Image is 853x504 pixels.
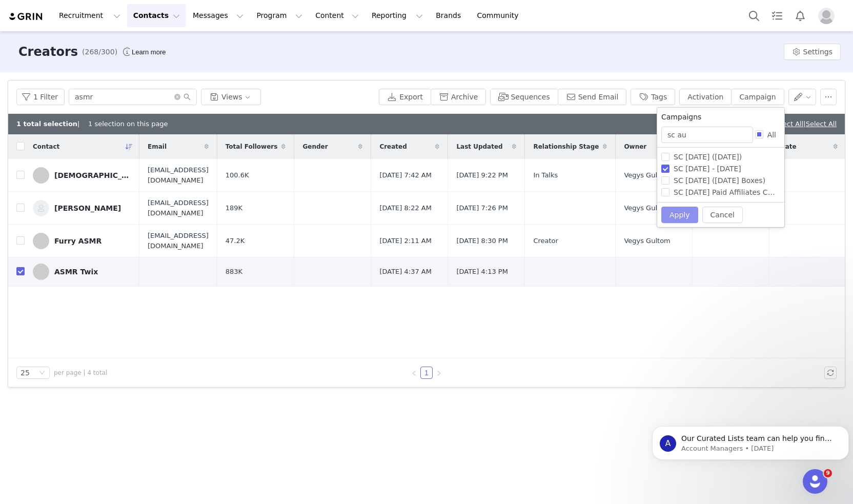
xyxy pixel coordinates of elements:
[702,207,743,223] button: Cancel
[731,89,784,105] button: Campaign
[661,112,701,123] span: Campaigns
[420,367,433,379] li: 1
[803,469,827,494] iframe: Intercom live chat
[226,203,242,213] span: 189K
[456,142,502,151] span: Last Updated
[148,198,209,218] span: [EMAIL_ADDRESS][DOMAIN_NAME]
[818,8,835,24] img: placeholder-profile.jpg
[661,207,698,223] button: Apply
[456,267,507,277] span: [DATE] 4:13 PM
[226,236,245,246] span: 47.2K
[624,236,670,246] span: Vegys Gultom
[669,165,745,173] span: SC [DATE] - [DATE]
[33,233,131,249] a: Furry ASMR
[789,4,811,27] button: Notifications
[379,236,432,246] span: [DATE] 2:11 AM
[661,127,753,143] input: Search
[33,200,49,216] img: be4d6550-821b-46c1-91dc-e6c2686e717b--s.jpg
[806,120,837,128] a: Select All
[456,170,507,180] span: [DATE] 9:22 PM
[8,12,44,22] img: grin logo
[784,44,841,60] button: Settings
[226,170,249,180] span: 100.6K
[490,89,558,105] button: Sequences
[431,89,486,105] button: Archive
[679,89,732,105] button: Activation
[379,170,432,180] span: [DATE] 7:42 AM
[669,153,746,161] span: SC [DATE] ([DATE])
[624,142,646,151] span: Owner
[624,170,670,180] span: Vegys Gultom
[148,165,209,185] span: [EMAIL_ADDRESS][DOMAIN_NAME]
[408,367,420,379] li: Previous Page
[69,89,197,105] input: Search...
[533,236,558,246] span: Creator
[18,43,78,61] h3: Creators
[21,367,30,378] div: 25
[379,89,431,105] button: Export
[812,8,845,24] button: Profile
[533,170,558,180] span: In Talks
[624,203,670,213] span: Vegys Gultom
[558,89,627,105] button: Send Email
[33,142,59,151] span: Contact
[39,370,45,377] i: icon: down
[148,231,209,251] span: [EMAIL_ADDRESS][DOMAIN_NAME]
[302,142,328,151] span: Gender
[669,176,769,185] span: SC [DATE] ([DATE] Boxes)
[379,267,432,277] span: [DATE] 4:37 AM
[16,120,77,128] b: 1 total selection
[778,142,796,151] span: State
[803,120,837,128] span: |
[669,188,803,196] span: SC [DATE] Paid Affiliates Campaign
[411,370,417,376] i: icon: left
[54,204,121,212] div: [PERSON_NAME]
[456,203,507,213] span: [DATE] 7:26 PM
[127,4,186,27] button: Contacts
[54,171,131,179] div: [DEMOGRAPHIC_DATA]
[174,94,180,100] i: icon: close-circle
[33,264,131,280] a: ASMR Twix
[648,405,853,476] iframe: Intercom notifications message
[766,4,788,27] a: Tasks
[430,4,470,27] a: Brands
[250,4,309,27] button: Program
[201,89,261,105] button: Views
[16,89,65,105] button: 1 Filter
[184,93,191,100] i: icon: search
[130,47,168,57] div: Tooltip anchor
[365,4,429,27] button: Reporting
[226,142,278,151] span: Total Followers
[743,4,765,27] button: Search
[763,131,780,139] span: All
[148,142,167,151] span: Email
[82,47,117,57] span: (268/300)
[54,268,98,276] div: ASMR Twix
[456,236,507,246] span: [DATE] 8:30 PM
[421,367,432,378] a: 1
[309,4,365,27] button: Content
[187,4,250,27] button: Messages
[33,167,131,184] a: [DEMOGRAPHIC_DATA]
[53,4,127,27] button: Recruitment
[54,237,101,245] div: Furry ASMR
[631,89,675,105] button: Tags
[433,367,445,379] li: Next Page
[54,368,107,377] span: per page | 4 total
[33,200,131,216] a: [PERSON_NAME]
[379,203,432,213] span: [DATE] 8:22 AM
[533,142,599,151] span: Relationship Stage
[379,142,407,151] span: Created
[436,370,442,376] i: icon: right
[16,119,168,129] div: | 1 selection on this page
[824,469,832,477] span: 9
[226,267,242,277] span: 883K
[471,4,530,27] a: Community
